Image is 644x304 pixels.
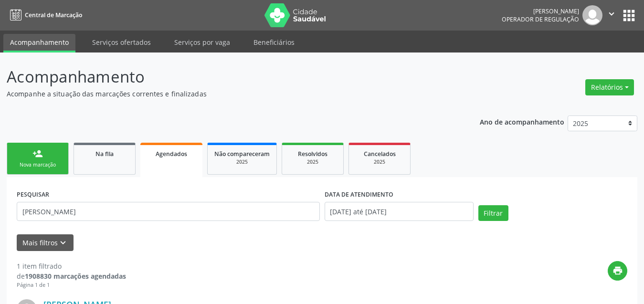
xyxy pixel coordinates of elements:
[602,5,621,25] button: 
[17,271,126,281] div: de
[325,202,474,221] input: Selecione um intervalo
[298,150,327,158] span: Resolvidos
[95,150,114,158] span: Na fila
[17,187,49,202] label: PESQUISAR
[612,265,623,276] i: print
[3,34,75,52] a: Acompanhamento
[325,187,393,202] label: DATA DE ATENDIMENTO
[17,202,320,221] input: Nome, código do beneficiário ou CPF
[608,261,627,281] button: print
[7,89,448,99] p: Acompanhe a situação das marcações correntes e finalizadas
[478,205,508,221] button: Filtrar
[85,34,158,51] a: Serviços ofertados
[480,115,564,127] p: Ano de acompanhamento
[582,5,602,25] img: img
[214,150,270,158] span: Não compareceram
[502,7,579,15] div: [PERSON_NAME]
[585,79,634,95] button: Relatórios
[7,7,82,23] a: Central de Marcação
[7,65,448,89] p: Acompanhamento
[17,281,126,289] div: Página 1 de 1
[17,234,74,251] button: Mais filtroskeyboard_arrow_down
[58,238,68,248] i: keyboard_arrow_down
[364,150,396,158] span: Cancelados
[247,34,301,51] a: Beneficiários
[214,158,270,166] div: 2025
[32,148,43,159] div: person_add
[17,261,126,271] div: 1 item filtrado
[356,158,403,166] div: 2025
[621,7,637,24] button: apps
[25,11,82,19] span: Central de Marcação
[289,158,337,166] div: 2025
[168,34,237,51] a: Serviços por vaga
[502,15,579,23] span: Operador de regulação
[14,161,62,168] div: Nova marcação
[25,272,126,281] strong: 1908830 marcações agendadas
[156,150,187,158] span: Agendados
[606,9,617,19] i: 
